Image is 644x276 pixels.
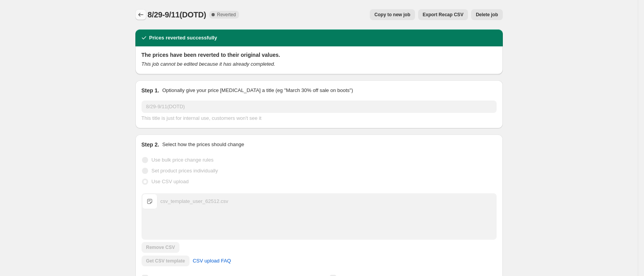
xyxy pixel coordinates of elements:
[142,115,261,121] span: This title is just for internal use, customers won't see it
[423,12,463,18] span: Export Recap CSV
[162,87,353,94] p: Optionally give your price [MEDICAL_DATA] a title (eg "March 30% off sale on boots")
[148,10,207,19] span: 8/29-9/11(DOTD)
[471,9,502,20] button: Delete job
[476,12,498,18] span: Delete job
[142,51,497,59] h2: The prices have been reverted to their original values.
[142,141,159,148] h2: Step 2.
[162,141,244,148] p: Select how the prices should change
[193,257,231,265] span: CSV upload FAQ
[161,198,229,205] div: csv_template_user_62512.csv
[217,12,236,18] span: Reverted
[142,61,275,67] i: This job cannot be edited because it has already completed.
[152,168,218,174] span: Set product prices individually
[152,179,189,184] span: Use CSV upload
[370,9,415,20] button: Copy to new job
[142,101,497,113] input: 30% off holiday sale
[142,87,159,94] h2: Step 1.
[135,9,146,20] button: Price change jobs
[418,9,468,20] button: Export Recap CSV
[188,255,236,267] a: CSV upload FAQ
[152,157,214,163] span: Use bulk price change rules
[149,34,217,42] h2: Prices reverted successfully
[374,12,410,18] span: Copy to new job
